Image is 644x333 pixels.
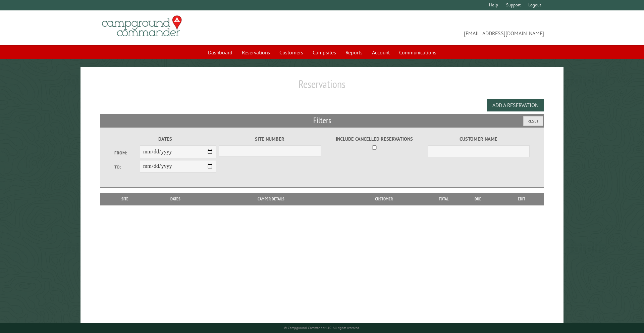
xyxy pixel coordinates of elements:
a: Dashboard [204,46,236,59]
th: Dates [147,193,204,205]
a: Customers [275,46,307,59]
th: Edit [499,193,544,205]
label: Site Number [219,135,321,143]
img: Campground Commander [100,13,184,39]
th: Camper Details [204,193,338,205]
button: Reset [523,116,543,126]
label: Dates [114,135,217,143]
a: Reports [341,46,367,59]
th: Due [457,193,499,205]
label: Include Cancelled Reservations [323,135,425,143]
label: Customer Name [428,135,530,143]
h2: Filters [100,114,544,127]
a: Campsites [309,46,340,59]
h1: Reservations [100,78,544,96]
th: Site [103,193,147,205]
span: [EMAIL_ADDRESS][DOMAIN_NAME] [322,18,544,37]
a: Communications [395,46,440,59]
label: To: [114,164,140,170]
th: Total [430,193,457,205]
button: Add a Reservation [487,99,544,111]
label: From: [114,150,140,156]
th: Customer [338,193,430,205]
a: Reservations [238,46,274,59]
a: Account [368,46,394,59]
small: © Campground Commander LLC. All rights reserved. [284,326,360,330]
